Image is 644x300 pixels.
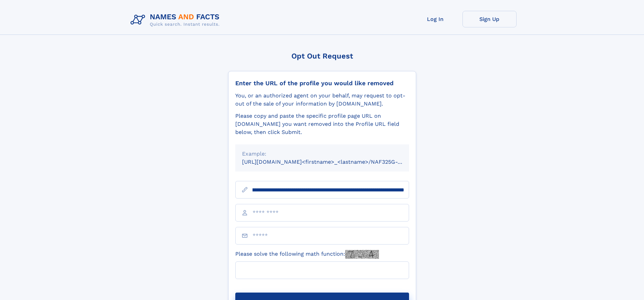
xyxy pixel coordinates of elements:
[462,11,517,27] a: Sign Up
[128,11,225,29] img: Logo Names and Facts
[242,150,402,158] div: Example:
[235,92,409,108] div: You, or an authorized agent on your behalf, may request to opt-out of the sale of your informatio...
[235,112,409,136] div: Please copy and paste the specific profile page URL on [DOMAIN_NAME] you want removed into the Pr...
[242,159,422,165] small: [URL][DOMAIN_NAME]<firstname>_<lastname>/NAF325G-xxxxxxxx
[235,79,409,87] div: Enter the URL of the profile you would like removed
[235,250,379,259] label: Please solve the following math function:
[228,52,416,60] div: Opt Out Request
[408,11,462,27] a: Log In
